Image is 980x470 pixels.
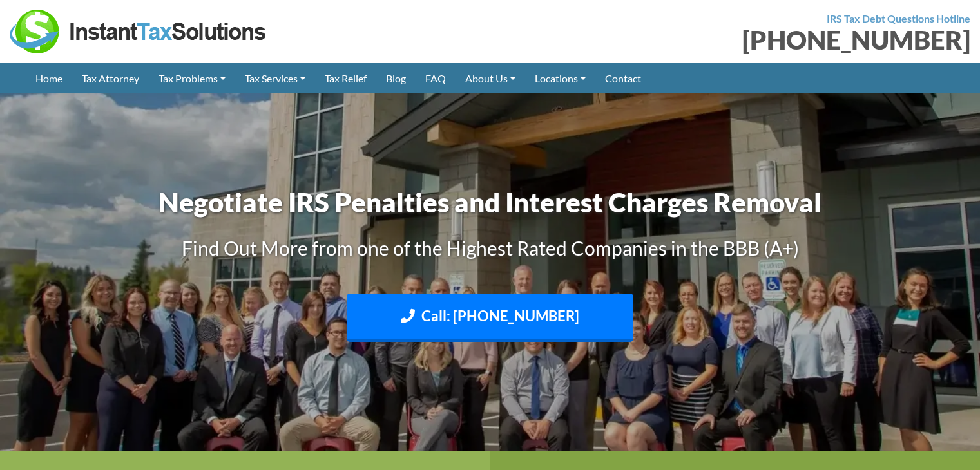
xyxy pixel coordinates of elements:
a: Blog [376,63,416,93]
h3: Find Out More from one of the Highest Rated Companies in the BBB (A+) [133,234,848,261]
a: Call: [PHONE_NUMBER] [347,294,633,342]
a: Instant Tax Solutions Logo [10,24,267,36]
div: [PHONE_NUMBER] [500,27,971,53]
h1: Negotiate IRS Penalties and Interest Charges Removal [133,183,848,221]
a: About Us [456,63,525,93]
img: Instant Tax Solutions Logo [10,10,267,53]
a: Tax Problems [149,63,235,93]
a: FAQ [416,63,456,93]
a: Home [26,63,72,93]
a: Locations [525,63,595,93]
a: Tax Attorney [72,63,149,93]
a: Tax Services [235,63,315,93]
a: Tax Relief [315,63,376,93]
strong: IRS Tax Debt Questions Hotline [827,12,970,24]
a: Contact [595,63,651,93]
